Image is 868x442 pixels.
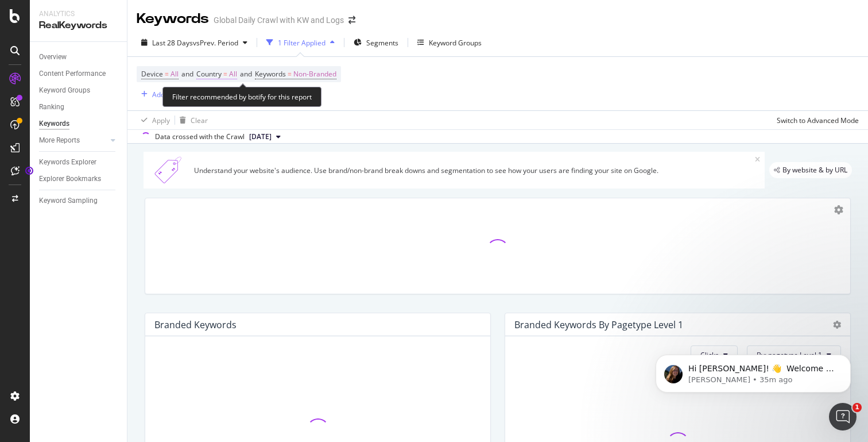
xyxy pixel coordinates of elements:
[191,116,208,125] div: Clear
[39,84,119,97] a: Keyword Groups
[249,132,272,142] span: 2025 Sep. 14th
[288,69,292,79] span: =
[165,69,169,79] span: =
[39,51,119,63] a: Overview
[229,66,237,82] span: All
[194,166,755,175] div: Understand your website's audience. Use brand/non-brand break downs and segmentation to see how y...
[39,173,119,185] a: Explorer Bookmarks
[181,69,193,79] span: and
[162,87,321,107] div: Filter recommended by botify for this report
[514,319,683,330] div: Branded Keywords By pagetype Level 1
[154,319,237,330] div: Branded Keywords
[137,9,209,29] div: Keywords
[39,68,119,80] a: Content Performance
[170,66,179,82] span: All
[39,9,118,19] div: Analytics
[39,101,64,113] div: Ranking
[39,173,101,185] div: Explorer Bookmarks
[39,19,118,32] div: RealKeywords
[148,156,189,184] img: Xn5yXbTLC6GvtKIoinKAiP4Hm0QJ922KvQwAAAAASUVORK5CYII=
[772,111,859,129] button: Switch to Advanced Mode
[39,134,80,147] div: More Reports
[39,118,119,130] a: Keywords
[214,14,344,26] div: Global Daily Crawl with KW and Logs
[39,195,119,207] a: Keyword Sampling
[829,403,857,431] iframe: Intercom live chat
[152,116,170,125] div: Apply
[769,162,852,178] div: legacy label
[293,66,336,82] span: Non-Branded
[39,51,67,63] div: Overview
[852,403,862,412] span: 1
[349,33,403,52] button: Segments
[141,69,163,79] span: Device
[137,87,183,101] button: Add Filter
[39,195,98,207] div: Keyword Sampling
[39,101,119,113] a: Ranking
[39,68,106,80] div: Content Performance
[196,69,222,79] span: Country
[175,111,208,129] button: Clear
[223,69,227,79] span: =
[413,33,486,52] button: Keyword Groups
[39,156,119,168] a: Keywords Explorer
[39,134,107,147] a: More Reports
[278,38,325,48] div: 1 Filter Applied
[24,166,34,176] div: Tooltip anchor
[155,132,245,142] div: Data crossed with the Crawl
[193,38,238,48] span: vs Prev. Period
[777,116,859,125] div: Switch to Advanced Mode
[245,130,285,144] button: [DATE]
[240,69,252,79] span: and
[152,90,183,99] div: Add Filter
[782,167,847,174] span: By website & by URL
[638,330,868,411] iframe: Intercom notifications message
[348,16,355,24] div: arrow-right-arrow-left
[262,33,339,52] button: 1 Filter Applied
[137,33,252,52] button: Last 28 DaysvsPrev. Period
[366,38,398,48] span: Segments
[39,156,96,168] div: Keywords Explorer
[39,84,90,97] div: Keyword Groups
[39,118,69,130] div: Keywords
[429,38,482,48] div: Keyword Groups
[255,69,286,79] span: Keywords
[152,38,193,48] span: Last 28 Days
[137,111,170,129] button: Apply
